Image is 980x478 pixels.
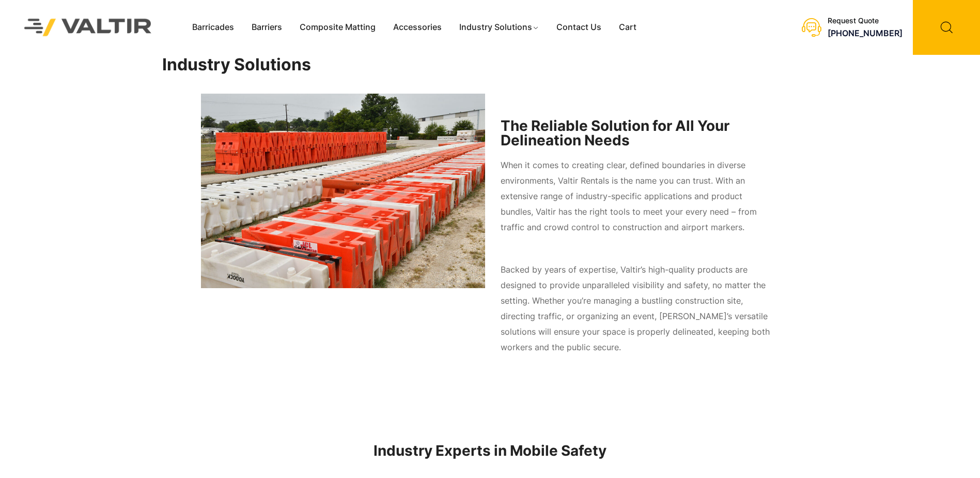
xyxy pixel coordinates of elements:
img: Valtir Rentals [11,5,165,49]
h1: Industry Solutions [162,55,818,75]
div: Request Quote [828,17,903,25]
a: Industry Solutions [450,20,548,35]
a: Cart [610,20,645,35]
a: Contact Us [548,20,610,35]
h2: Industry Experts in Mobile Safety [201,444,780,458]
a: Barriers [243,20,291,35]
p: When it comes to creating clear, defined boundaries in diverse environments, Valtir Rentals is th... [501,158,774,235]
a: Composite Matting [291,20,384,35]
h2: The Reliable Solution for All Your Delineation Needs [501,119,774,148]
a: [PHONE_NUMBER] [828,28,903,38]
p: Backed by years of expertise, Valtir’s high-quality products are designed to provide unparalleled... [501,262,774,355]
a: Barricades [183,20,243,35]
a: Accessories [384,20,450,35]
